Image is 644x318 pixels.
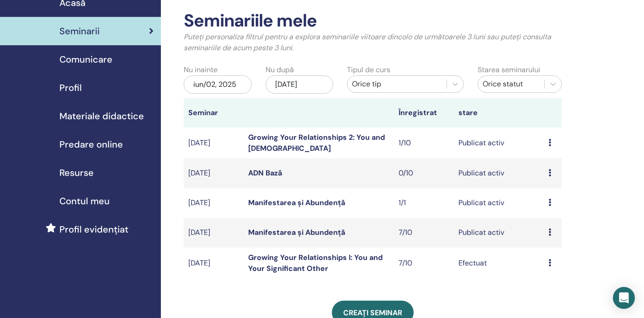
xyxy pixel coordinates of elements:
span: Comunicare [59,53,112,66]
td: [DATE] [184,159,244,188]
span: Creați seminar [343,308,402,318]
td: [DATE] [184,248,244,279]
td: [DATE] [184,188,244,218]
td: Publicat activ [454,127,544,159]
label: Nu după [266,64,294,75]
td: Publicat activ [454,188,544,218]
label: Nu inainte [184,64,218,75]
span: Profil evidențiat [59,223,128,236]
td: Efectuat [454,248,544,279]
span: Resurse [59,166,94,180]
td: 7/10 [394,218,454,248]
div: Open Intercom Messenger [613,287,635,309]
h2: Seminariile mele [184,11,562,32]
td: Publicat activ [454,218,544,248]
span: Profil [59,81,82,95]
td: 0/10 [394,159,454,188]
label: Tipul de curs [347,64,390,75]
a: ADN Bază [248,168,282,178]
td: 7/10 [394,248,454,279]
span: Predare online [59,138,123,151]
span: Seminarii [59,24,100,38]
label: Starea seminarului [478,64,540,75]
th: Seminar [184,98,244,127]
a: Growing Your Relationships 2: You and [DEMOGRAPHIC_DATA] [248,132,385,153]
th: Înregistrat [394,98,454,127]
div: [DATE] [266,75,333,94]
td: 1/10 [394,127,454,159]
span: Contul meu [59,194,110,208]
td: 1/1 [394,188,454,218]
th: stare [454,98,544,127]
td: [DATE] [184,218,244,248]
td: Publicat activ [454,159,544,188]
div: Orice tip [352,79,442,90]
p: Puteți personaliza filtrul pentru a explora seminariile viitoare dincolo de următoarele 3 luni sa... [184,32,562,53]
span: Materiale didactice [59,109,144,123]
td: [DATE] [184,127,244,159]
a: Manifestarea și Abundență [248,198,345,207]
div: iun/02, 2025 [184,75,251,94]
a: Manifestarea și Abundență [248,228,345,237]
a: Growing Your Relationships I: You and Your Significant Other [248,253,383,273]
div: Orice statut [483,79,540,90]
